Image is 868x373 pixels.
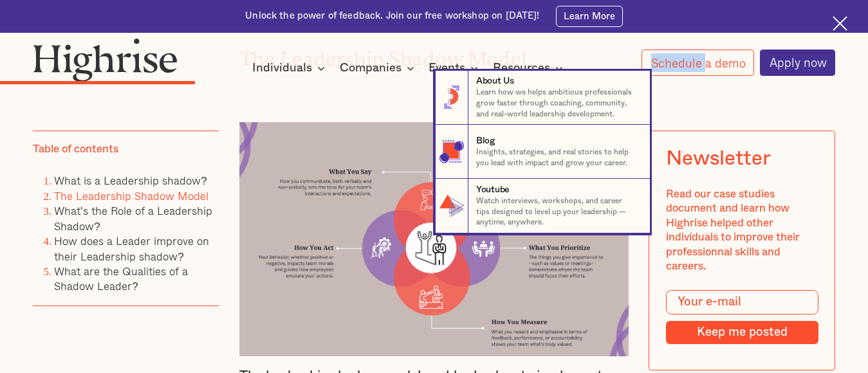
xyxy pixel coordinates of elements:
div: Companies [340,60,418,76]
a: Apply now [760,50,836,77]
a: What are the Qualities of a Shadow Leader? [54,262,188,295]
p: Watch interviews, workshops, and career tips designed to level up your leadership — anytime, anyw... [476,196,639,228]
p: Learn how we helps ambitious professionals grow faster through coaching, community, and real-worl... [476,87,639,120]
div: About Us [476,75,514,87]
div: Events [429,60,482,76]
a: BlogInsights, strategies, and real stories to help you lead with impact and grow your career. [435,125,649,179]
div: Events [429,60,465,76]
input: Your e-mail [666,289,818,314]
div: Companies [340,60,402,76]
div: Youtube [476,183,510,196]
a: About UsLearn how we helps ambitious professionals grow faster through coaching, community, and r... [435,71,649,125]
p: Insights, strategies, and real stories to help you lead with impact and grow your career. [476,147,639,168]
div: Blog [476,134,495,147]
div: Unlock the power of feedback. Join our free workshop on [DATE]! [245,10,539,23]
a: Learn More [556,6,623,27]
input: Keep me posted [666,321,818,343]
div: Resources [493,60,550,76]
div: Individuals [252,60,329,76]
img: The Leadership Shadow Model [239,122,629,356]
a: Schedule a demo [642,50,755,76]
form: Modal Form [666,289,818,343]
img: Highrise logo [33,38,178,82]
div: Resources [493,60,567,76]
a: YoutubeWatch interviews, workshops, and career tips designed to level up your leadership — anytim... [435,179,649,233]
a: How does a Leader improve on their Leadership shadow? [54,232,209,264]
div: Individuals [252,60,312,76]
img: Cross icon [833,16,847,31]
